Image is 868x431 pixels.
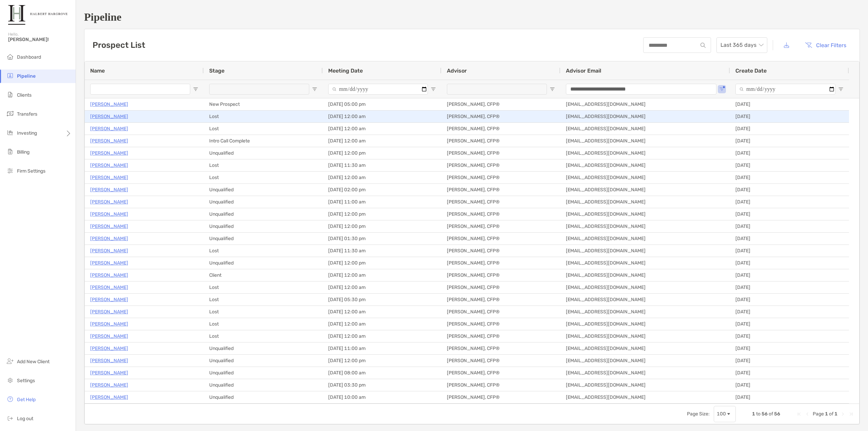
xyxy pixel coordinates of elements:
[774,411,780,417] span: 56
[6,110,14,118] img: transfers icon
[204,196,323,208] div: Unqualified
[323,159,441,171] div: [DATE] 11:30 am
[6,148,14,156] img: billing icon
[805,411,810,417] div: Previous Page
[17,54,41,60] span: Dashboard
[193,86,198,92] button: Open Filter Menu
[90,137,128,145] a: [PERSON_NAME]
[323,220,441,232] div: [DATE] 12:00 pm
[323,379,441,391] div: [DATE] 03:30 pm
[730,220,849,232] div: [DATE]
[560,294,730,306] div: [EMAIL_ADDRESS][DOMAIN_NAME]
[560,147,730,159] div: [EMAIL_ADDRESS][DOMAIN_NAME]
[730,245,849,257] div: [DATE]
[204,220,323,232] div: Unqualified
[204,172,323,183] div: Lost
[560,159,730,171] div: [EMAIL_ADDRESS][DOMAIN_NAME]
[204,342,323,354] div: Unqualified
[560,379,730,391] div: [EMAIL_ADDRESS][DOMAIN_NAME]
[90,344,128,353] a: [PERSON_NAME]
[735,67,767,74] span: Create Date
[323,391,441,403] div: [DATE] 10:00 am
[90,271,128,279] p: [PERSON_NAME]
[441,342,560,354] div: [PERSON_NAME], CFP®
[560,98,730,110] div: [EMAIL_ADDRESS][DOMAIN_NAME]
[209,67,224,74] span: Stage
[441,318,560,330] div: [PERSON_NAME], CFP®
[441,391,560,403] div: [PERSON_NAME], CFP®
[17,359,50,365] span: Add New Client
[204,257,323,269] div: Unqualified
[560,281,730,293] div: [EMAIL_ADDRESS][DOMAIN_NAME]
[90,100,128,109] a: [PERSON_NAME]
[730,379,849,391] div: [DATE]
[328,67,363,74] span: Meeting Date
[730,233,849,244] div: [DATE]
[204,330,323,342] div: Lost
[838,86,844,92] button: Open Filter Menu
[90,320,128,328] a: [PERSON_NAME]
[90,112,128,121] a: [PERSON_NAME]
[204,233,323,244] div: Unqualified
[204,98,323,110] div: New Prospect
[204,184,323,196] div: Unqualified
[90,234,128,243] a: [PERSON_NAME]
[756,411,761,417] span: to
[560,391,730,403] div: [EMAIL_ADDRESS][DOMAIN_NAME]
[323,233,441,244] div: [DATE] 01:30 pm
[441,306,560,318] div: [PERSON_NAME], CFP®
[730,196,849,208] div: [DATE]
[730,306,849,318] div: [DATE]
[730,111,849,122] div: [DATE]
[560,318,730,330] div: [EMAIL_ADDRESS][DOMAIN_NAME]
[717,411,726,417] div: 100
[721,38,763,53] span: Last 365 days
[90,210,128,218] a: [PERSON_NAME]
[90,173,128,182] a: [PERSON_NAME]
[323,147,441,159] div: [DATE] 12:00 pm
[550,86,555,92] button: Open Filter Menu
[730,269,849,281] div: [DATE]
[17,73,36,79] span: Pipeline
[328,84,428,95] input: Meeting Date Filter Input
[90,161,128,170] a: [PERSON_NAME]
[323,196,441,208] div: [DATE] 11:00 am
[323,184,441,196] div: [DATE] 02:00 pm
[204,391,323,403] div: Unqualified
[560,367,730,379] div: [EMAIL_ADDRESS][DOMAIN_NAME]
[560,135,730,147] div: [EMAIL_ADDRESS][DOMAIN_NAME]
[204,281,323,293] div: Lost
[687,411,710,417] div: Page Size:
[90,67,105,74] span: Name
[17,111,37,117] span: Transfers
[441,257,560,269] div: [PERSON_NAME], CFP®
[90,295,128,304] a: [PERSON_NAME]
[323,330,441,342] div: [DATE] 12:00 am
[6,166,14,175] img: firm-settings icon
[90,381,128,389] p: [PERSON_NAME]
[441,135,560,147] div: [PERSON_NAME], CFP®
[6,395,14,403] img: get-help icon
[769,411,773,417] span: of
[323,306,441,318] div: [DATE] 12:00 am
[560,184,730,196] div: [EMAIL_ADDRESS][DOMAIN_NAME]
[90,198,128,206] a: [PERSON_NAME]
[6,376,14,384] img: settings icon
[90,247,128,255] a: [PERSON_NAME]
[730,342,849,354] div: [DATE]
[730,318,849,330] div: [DATE]
[730,257,849,269] div: [DATE]
[204,135,323,147] div: Intro Call Complete
[735,84,835,95] input: Create Date Filter Input
[93,40,145,50] h3: Prospect List
[730,123,849,135] div: [DATE]
[90,259,128,267] p: [PERSON_NAME]
[90,369,128,377] p: [PERSON_NAME]
[560,111,730,122] div: [EMAIL_ADDRESS][DOMAIN_NAME]
[730,135,849,147] div: [DATE]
